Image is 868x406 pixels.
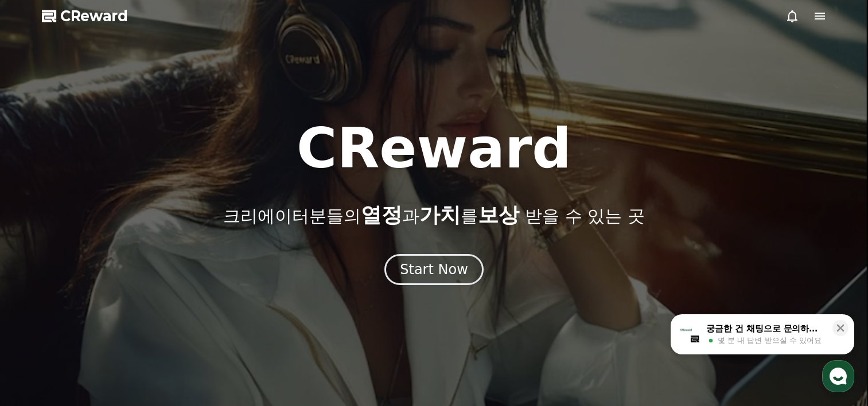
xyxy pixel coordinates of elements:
h1: CReward [297,121,571,176]
p: 크리에이터분들의 과 를 받을 수 있는 곳 [223,204,644,227]
a: CReward [42,7,128,25]
button: Start Now [384,254,484,285]
span: CReward [60,7,128,25]
span: 가치 [419,203,461,227]
span: 열정 [361,203,402,227]
a: Start Now [384,266,484,276]
div: Start Now [400,260,468,279]
span: 보상 [478,203,519,227]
